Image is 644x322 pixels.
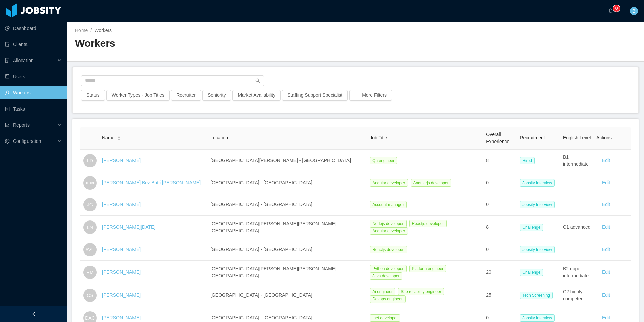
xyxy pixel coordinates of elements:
i: icon: solution [5,58,10,63]
span: Angular developer [370,179,408,187]
a: Jobsity Interview [520,315,557,320]
span: Workers [94,28,112,33]
td: C2 highly competent [560,284,594,307]
span: Nodejs developer [370,220,406,227]
td: [GEOGRAPHIC_DATA] - [GEOGRAPHIC_DATA] [208,172,367,194]
a: Jobsity Interview [520,247,557,252]
span: Allocation [13,58,34,63]
button: Status [81,90,105,101]
a: Home [75,28,88,33]
span: LD [87,154,93,167]
span: Jobsity Interview [520,314,555,322]
i: icon: caret-down [117,138,121,140]
td: [GEOGRAPHIC_DATA][PERSON_NAME] - [GEOGRAPHIC_DATA] [208,150,367,172]
a: [PERSON_NAME][DATE] [102,224,155,230]
button: Worker Types - Job Titles [106,90,170,101]
button: icon: plusMore Filters [349,90,392,101]
button: Staffing Support Specialist [282,90,348,101]
span: Angular developer [370,227,408,235]
span: Qa engineer [370,157,397,164]
span: HLBBD [85,178,95,188]
span: B [632,7,635,15]
span: Reports [13,122,30,128]
a: [PERSON_NAME] [102,158,141,163]
span: Jobsity Interview [520,201,555,208]
a: icon: userWorkers [5,86,62,99]
td: [GEOGRAPHIC_DATA][PERSON_NAME][PERSON_NAME] - [GEOGRAPHIC_DATA] [208,261,367,284]
a: icon: auditClients [5,38,62,51]
a: Edit [602,269,610,275]
td: 0 [483,194,517,216]
button: Seniority [202,90,231,101]
span: Hired [520,157,535,164]
sup: 0 [613,5,620,12]
i: icon: bell [608,8,613,13]
button: Market Availability [232,90,281,101]
span: Configuration [13,138,41,144]
span: Angularjs developer [411,179,451,187]
span: .net developer [370,314,400,322]
span: Python developer [370,265,406,272]
span: Challenge [520,224,543,231]
a: Edit [602,180,610,185]
span: Reactjs developer [409,220,447,227]
span: Platform engineer [409,265,446,272]
span: JG [87,198,93,211]
td: 8 [483,150,517,172]
a: Challenge [520,269,546,275]
span: AVU [85,243,95,256]
span: LN [87,220,93,234]
span: CS [87,289,93,302]
a: [PERSON_NAME] [102,292,141,298]
td: C1 advanced [560,216,594,239]
td: [GEOGRAPHIC_DATA][PERSON_NAME][PERSON_NAME] - [GEOGRAPHIC_DATA] [208,216,367,239]
a: Edit [602,315,610,320]
span: Reactjs developer [370,246,407,253]
td: B1 intermediate [560,150,594,172]
span: Java developer [370,272,402,280]
a: icon: pie-chartDashboard [5,22,62,35]
td: [GEOGRAPHIC_DATA] - [GEOGRAPHIC_DATA] [208,284,367,307]
span: Site reliability engineer [398,288,444,295]
a: Tech Screening [520,292,555,298]
span: Account manager [370,201,407,208]
a: [PERSON_NAME] Bez Batti [PERSON_NAME] [102,180,201,185]
span: Ai engineer [370,288,395,295]
a: Edit [602,224,610,230]
span: Name [102,134,114,142]
td: [GEOGRAPHIC_DATA] - [GEOGRAPHIC_DATA] [208,194,367,216]
i: icon: search [255,78,260,83]
span: Jobsity Interview [520,179,555,187]
span: Job Title [370,135,387,140]
i: icon: line-chart [5,123,10,127]
i: icon: caret-up [117,135,121,137]
a: Challenge [520,224,546,230]
a: [PERSON_NAME] [102,269,141,275]
a: Jobsity Interview [520,202,557,207]
td: [GEOGRAPHIC_DATA] - [GEOGRAPHIC_DATA] [208,239,367,261]
span: Tech Screening [520,292,553,299]
span: Overall Experience [486,132,509,144]
span: Actions [596,135,612,140]
span: RM [86,266,94,279]
a: [PERSON_NAME] [102,202,141,207]
h2: Workers [75,37,356,50]
td: 0 [483,172,517,194]
span: Devops engineer [370,295,406,303]
a: Edit [602,292,610,298]
a: Jobsity Interview [520,180,557,185]
span: Recruitment [520,135,545,140]
a: icon: profileTasks [5,102,62,116]
td: 20 [483,261,517,284]
span: Jobsity Interview [520,246,555,253]
span: Location [210,135,228,140]
td: B2 upper intermediate [560,261,594,284]
td: 8 [483,216,517,239]
td: 0 [483,239,517,261]
a: Edit [602,158,610,163]
a: [PERSON_NAME] [102,247,141,252]
div: Sort [117,135,121,140]
span: / [90,28,92,33]
td: 25 [483,284,517,307]
span: English Level [563,135,591,140]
